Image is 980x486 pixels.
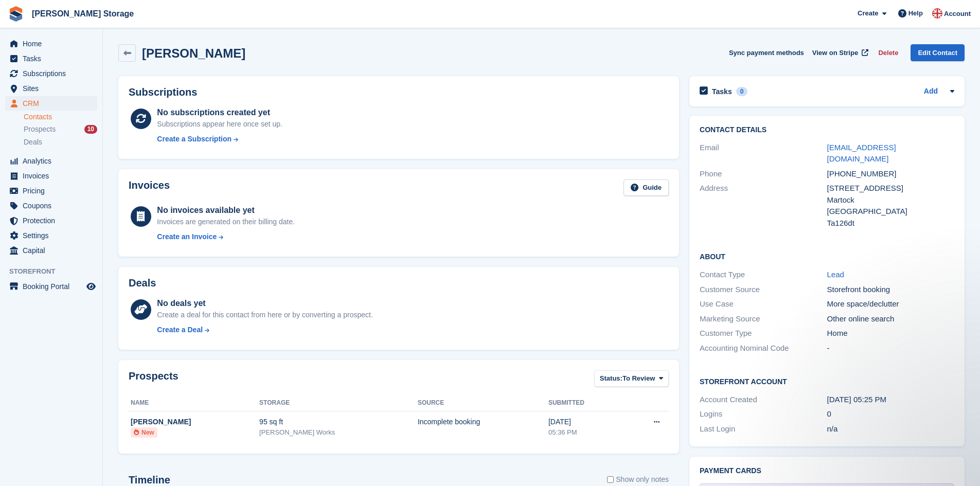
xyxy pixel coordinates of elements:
a: View on Stripe [808,44,870,61]
a: menu [5,66,97,81]
div: Subscriptions appear here once set up. [157,119,282,130]
span: Help [908,8,923,19]
span: Create [858,8,878,19]
a: menu [5,51,97,66]
button: Delete [874,44,902,61]
a: menu [5,243,97,258]
span: Deals [24,137,42,147]
div: Phone [700,168,827,180]
div: No deals yet [157,297,372,310]
span: View on Stripe [812,48,858,58]
h2: Timeline [129,474,170,486]
div: 0 [827,408,954,420]
button: Status: To Review [594,370,669,387]
a: Add [924,86,938,98]
div: [DATE] 05:25 PM [827,394,954,406]
th: Submitted [548,395,623,411]
a: menu [5,81,97,96]
div: Create a Subscription [157,134,231,145]
a: menu [5,96,97,111]
li: New [131,427,157,438]
a: Prospects 10 [24,124,97,135]
div: 10 [84,125,97,134]
span: Sites [23,81,84,96]
img: John Baker [932,8,942,19]
span: Status: [600,373,622,384]
div: 05:36 PM [548,427,623,438]
div: Create an Invoice [157,231,217,242]
div: Accounting Nominal Code [700,343,827,354]
div: Customer Source [700,284,827,296]
div: Incomplete booking [418,417,548,427]
div: Martock [827,194,954,206]
div: No subscriptions created yet [157,106,282,119]
div: Create a deal for this contact from here or by converting a prospect. [157,310,372,320]
h2: Deals [129,277,156,289]
div: - [827,343,954,354]
a: Contacts [24,112,97,122]
div: [PHONE_NUMBER] [827,168,954,180]
a: Deals [24,137,97,148]
span: Pricing [23,184,84,198]
div: Invoices are generated on their billing date. [157,217,295,227]
h2: Payment cards [700,467,954,475]
a: Edit Contact [911,44,965,61]
a: Preview store [85,280,97,293]
span: To Review [622,373,655,384]
div: No invoices available yet [157,204,295,217]
div: Contact Type [700,269,827,281]
div: 0 [736,87,748,96]
th: Storage [259,395,418,411]
span: Coupons [23,199,84,213]
a: menu [5,154,97,168]
span: Prospects [24,124,56,134]
a: Create a Deal [157,325,372,335]
div: Ta126dt [827,218,954,229]
div: Last Login [700,423,827,435]
span: Settings [23,228,84,243]
h2: Invoices [129,179,170,196]
span: Subscriptions [23,66,84,81]
a: menu [5,37,97,51]
div: [GEOGRAPHIC_DATA] [827,206,954,218]
input: Show only notes [607,474,614,485]
button: Sync payment methods [729,44,804,61]
h2: Tasks [712,87,732,96]
span: Account [944,9,971,19]
div: n/a [827,423,954,435]
div: Other online search [827,313,954,325]
span: CRM [23,96,84,111]
a: Create an Invoice [157,231,295,242]
span: Protection [23,213,84,228]
h2: Prospects [129,370,179,389]
h2: About [700,251,954,261]
a: menu [5,169,97,183]
div: Account Created [700,394,827,406]
div: Create a Deal [157,325,203,335]
span: Home [23,37,84,51]
a: menu [5,213,97,228]
a: menu [5,228,97,243]
span: Capital [23,243,84,258]
div: [DATE] [548,417,623,427]
div: 95 sq ft [259,417,418,427]
span: Booking Portal [23,279,84,294]
div: [PERSON_NAME] [131,417,259,427]
div: Logins [700,408,827,420]
h2: Contact Details [700,126,954,134]
div: Address [700,183,827,229]
h2: Storefront Account [700,376,954,386]
h2: [PERSON_NAME] [142,46,245,60]
div: Home [827,328,954,339]
a: [PERSON_NAME] Storage [28,5,138,22]
a: menu [5,199,97,213]
h2: Subscriptions [129,86,669,98]
div: More space/declutter [827,298,954,310]
a: Lead [827,270,844,279]
a: menu [5,279,97,294]
div: Use Case [700,298,827,310]
a: Guide [623,179,669,196]
a: menu [5,184,97,198]
th: Source [418,395,548,411]
span: Tasks [23,51,84,66]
